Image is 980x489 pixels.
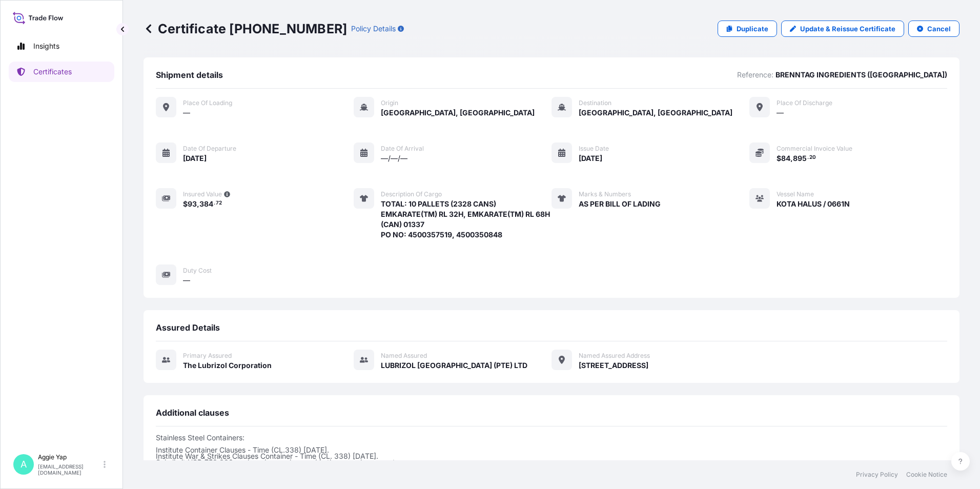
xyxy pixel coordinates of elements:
[183,99,232,107] span: Place of Loading
[183,108,190,118] span: —
[197,200,199,208] span: ,
[156,407,229,418] span: Additional clauses
[144,21,347,37] p: Certificate [PHONE_NUMBER]
[579,190,631,198] span: Marks & Numbers
[807,156,809,159] span: .
[183,190,222,198] span: Insured Value
[156,322,220,333] span: Assured Details
[351,24,396,34] p: Policy Details
[908,21,959,37] button: Cancel
[381,352,427,360] span: Named Assured
[579,108,732,118] span: [GEOGRAPHIC_DATA], [GEOGRAPHIC_DATA]
[579,153,602,164] span: [DATE]
[737,24,768,34] p: Duplicate
[381,360,527,371] span: LUBRIZOL [GEOGRAPHIC_DATA] (PTE) LTD
[381,153,407,164] span: —/—/—
[927,24,951,34] p: Cancel
[183,352,232,360] span: Primary assured
[156,435,947,465] p: Stainless Steel Containers: Institute Container Clauses - Time (CL.338) [DATE]. Institute War & S...
[381,145,424,153] span: Date of arrival
[33,67,72,77] p: Certificates
[579,199,661,209] span: AS PER BILL OF LADING
[906,471,947,479] a: Cookie Notice
[775,70,947,80] p: BRENNTAG INGREDIENTS ([GEOGRAPHIC_DATA])
[216,201,222,205] span: 72
[38,453,101,461] p: Aggie Yap
[737,70,773,80] p: Reference:
[9,62,114,82] a: Certificates
[777,190,814,198] span: Vessel Name
[777,199,850,209] span: KOTA HALUS / 0661N
[800,24,895,34] p: Update & Reissue Certificate
[381,99,398,107] span: Origin
[156,70,223,80] span: Shipment details
[183,360,272,371] span: The Lubrizol Corporation
[9,36,114,56] a: Insights
[183,275,190,286] span: —
[199,200,213,208] span: 384
[777,145,852,153] span: Commercial Invoice Value
[856,471,898,479] a: Privacy Policy
[777,108,784,118] span: —
[777,99,832,107] span: Place of discharge
[793,155,807,162] span: 895
[579,145,609,153] span: Issue Date
[781,155,790,162] span: 84
[579,352,650,360] span: Named Assured Address
[183,267,212,275] span: Duty Cost
[183,153,207,164] span: [DATE]
[781,21,904,37] a: Update & Reissue Certificate
[183,145,236,153] span: Date of departure
[381,190,442,198] span: Description of cargo
[579,99,611,107] span: Destination
[579,360,648,371] span: [STREET_ADDRESS]
[188,200,197,208] span: 93
[21,459,27,470] span: A
[381,199,552,240] span: TOTAL: 10 PALLETS (2328 CANS) EMKARATE(TM) RL 32H, EMKARATE(TM) RL 68H (CAN) 01337 PO NO: 4500357...
[718,21,777,37] a: Duplicate
[214,201,215,205] span: .
[790,155,793,162] span: ,
[38,463,101,476] p: [EMAIL_ADDRESS][DOMAIN_NAME]
[777,155,781,162] span: $
[33,41,59,51] p: Insights
[381,108,535,118] span: [GEOGRAPHIC_DATA], [GEOGRAPHIC_DATA]
[183,200,188,208] span: $
[809,156,816,159] span: 20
